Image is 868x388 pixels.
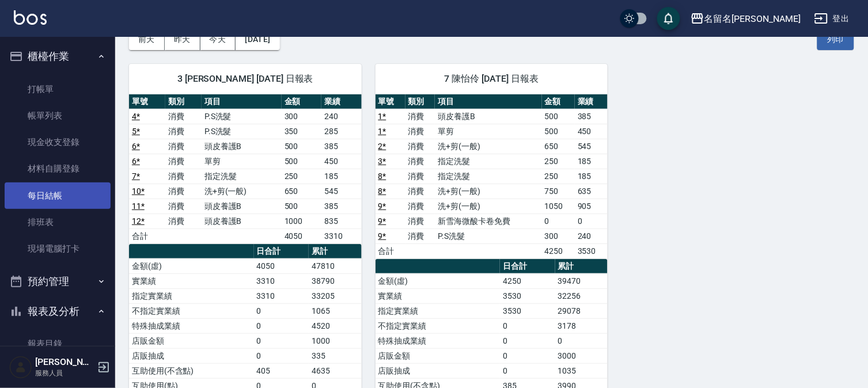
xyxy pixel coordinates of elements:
[555,318,608,333] td: 3178
[129,303,254,318] td: 不指定實業績
[405,154,435,169] td: 消費
[309,273,362,288] td: 38790
[5,209,111,235] a: 排班表
[542,199,575,214] td: 1050
[129,333,254,348] td: 店販金額
[542,154,575,169] td: 250
[376,94,405,109] th: 單號
[165,214,202,229] td: 消費
[321,214,361,229] td: 835
[309,333,362,348] td: 1000
[321,109,361,124] td: 240
[405,184,435,199] td: 消費
[435,229,541,244] td: P.S洗髮
[165,109,202,124] td: 消費
[129,288,254,303] td: 指定實業績
[435,184,541,199] td: 洗+剪(一般)
[435,94,541,109] th: 項目
[5,182,111,209] a: 每日結帳
[254,288,309,303] td: 3310
[202,154,282,169] td: 單剪
[575,139,608,154] td: 545
[129,94,165,109] th: 單號
[202,124,282,139] td: P.S洗髮
[542,244,575,258] td: 4250
[376,303,501,318] td: 指定實業績
[500,259,555,274] th: 日合計
[254,244,309,259] th: 日合計
[435,199,541,214] td: 洗+剪(一般)
[500,303,555,318] td: 3530
[282,124,321,139] td: 350
[542,214,575,229] td: 0
[202,184,282,199] td: 洗+剪(一般)
[202,94,282,109] th: 項目
[376,363,501,378] td: 店販抽成
[282,94,321,109] th: 金額
[555,288,608,303] td: 32256
[282,199,321,214] td: 500
[435,139,541,154] td: 洗+剪(一般)
[14,10,47,25] img: Logo
[405,109,435,124] td: 消費
[282,214,321,229] td: 1000
[282,154,321,169] td: 500
[254,318,309,333] td: 0
[129,363,254,378] td: 互助使用(不含點)
[202,109,282,124] td: P.S洗髮
[254,333,309,348] td: 0
[35,356,94,368] h5: [PERSON_NAME]
[405,124,435,139] td: 消費
[282,169,321,184] td: 250
[165,184,202,199] td: 消費
[202,169,282,184] td: 指定洗髮
[321,124,361,139] td: 285
[321,229,361,244] td: 3310
[321,199,361,214] td: 385
[321,184,361,199] td: 545
[500,288,555,303] td: 3530
[309,303,362,318] td: 1065
[555,273,608,288] td: 39470
[129,94,362,244] table: a dense table
[657,7,680,30] button: save
[555,363,608,378] td: 1035
[282,229,321,244] td: 4050
[575,94,608,109] th: 業績
[129,258,254,273] td: 金額(虛)
[321,154,361,169] td: 450
[575,109,608,124] td: 385
[5,155,111,182] a: 材料自購登錄
[202,139,282,154] td: 頭皮養護B
[254,363,309,378] td: 405
[202,214,282,229] td: 頭皮養護B
[376,244,405,258] td: 合計
[376,288,501,303] td: 實業績
[542,169,575,184] td: 250
[575,169,608,184] td: 185
[405,199,435,214] td: 消費
[165,154,202,169] td: 消費
[405,94,435,109] th: 類別
[5,296,111,326] button: 報表及分析
[405,169,435,184] td: 消費
[376,318,501,333] td: 不指定實業績
[435,124,541,139] td: 單剪
[376,273,501,288] td: 金額(虛)
[405,229,435,244] td: 消費
[405,139,435,154] td: 消費
[542,124,575,139] td: 500
[686,7,805,31] button: 名留名[PERSON_NAME]
[282,184,321,199] td: 650
[165,94,202,109] th: 類別
[555,348,608,363] td: 3000
[500,363,555,378] td: 0
[236,29,279,50] button: [DATE]
[555,333,608,348] td: 0
[5,129,111,155] a: 現金收支登錄
[405,214,435,229] td: 消費
[500,348,555,363] td: 0
[555,259,608,274] th: 累計
[542,139,575,154] td: 650
[309,363,362,378] td: 4635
